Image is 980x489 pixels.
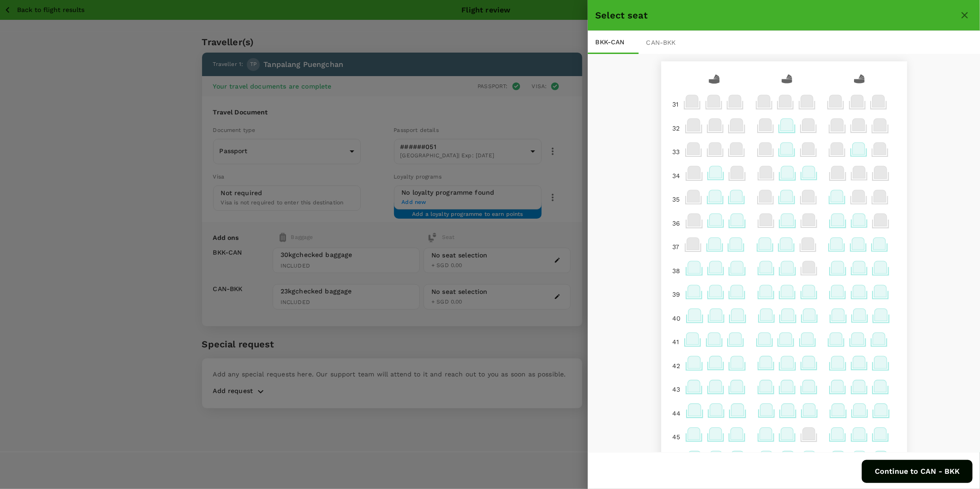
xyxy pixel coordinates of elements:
div: 31 [669,96,682,113]
button: Continue to CAN - BKK [862,460,973,483]
div: 33 [669,143,683,160]
div: 39 [669,286,684,303]
div: 31 [669,72,682,89]
div: 32 [669,120,683,137]
div: 45 [669,429,684,445]
div: 44 [669,405,684,422]
div: BKK - CAN [588,31,639,54]
button: close [957,7,973,23]
div: 37 [669,239,683,255]
div: 42 [669,358,684,374]
div: 34 [669,167,684,184]
div: CAN - BKK [639,31,689,54]
div: 40 [669,310,684,327]
div: 43 [669,381,684,398]
div: 38 [669,262,684,279]
div: 36 [669,215,684,232]
div: Select seat [595,8,957,23]
div: 35 [669,191,683,208]
div: 41 [669,334,682,350]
